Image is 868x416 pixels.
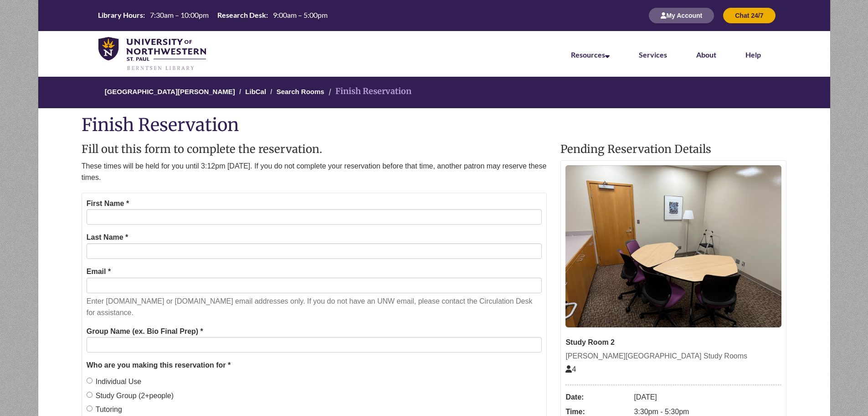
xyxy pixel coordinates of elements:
[82,143,547,155] h2: Fill out this form to complete the reservation.
[565,365,576,373] span: The capacity of this space
[87,198,129,210] label: First Name *
[18,77,850,108] nav: Breadcrumb
[94,10,146,20] th: Library Hours:
[277,88,324,95] a: Search Rooms
[82,115,787,134] h1: Finish Reservation
[105,88,235,95] a: [GEOGRAPHIC_DATA][PERSON_NAME]
[87,232,128,243] label: Last Name *
[723,11,775,19] a: Chat 24/7
[565,337,781,348] div: Study Room 2
[565,390,629,405] dt: Date:
[326,85,411,98] li: Finish Reservation
[745,50,761,59] a: Help
[565,165,781,328] img: Study Room 2
[214,10,269,20] th: Research Desk:
[87,326,203,337] label: Group Name (ex. Bio Final Prep) *
[649,11,714,19] a: My Account
[273,11,328,19] span: 9:00am – 5:00pm
[571,50,610,59] a: Resources
[87,295,542,319] p: Enter [DOMAIN_NAME] or [DOMAIN_NAME] email addresses only. If you do not have an UNW email, pleas...
[87,376,142,388] label: Individual Use
[87,266,111,278] label: Email *
[634,390,781,405] dd: [DATE]
[82,160,547,184] p: These times will be held for you until 3:12pm [DATE]. If you do not complete your reservation bef...
[94,10,331,21] a: Hours Today
[87,359,542,371] legend: Who are you making this reservation for *
[87,392,92,398] input: Study Group (2+people)
[98,37,206,71] img: UNWSP Library Logo
[87,390,174,402] label: Study Group (2+people)
[565,350,781,362] div: [PERSON_NAME][GEOGRAPHIC_DATA] Study Rooms
[87,405,92,411] input: Tutoring
[560,143,786,155] h2: Pending Reservation Details
[150,11,209,19] span: 7:30am – 10:00pm
[639,50,667,59] a: Services
[87,404,122,416] label: Tutoring
[87,378,92,384] input: Individual Use
[245,88,266,95] a: LibCal
[696,50,716,59] a: About
[649,8,714,23] button: My Account
[94,10,331,20] table: Hours Today
[723,8,775,23] button: Chat 24/7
